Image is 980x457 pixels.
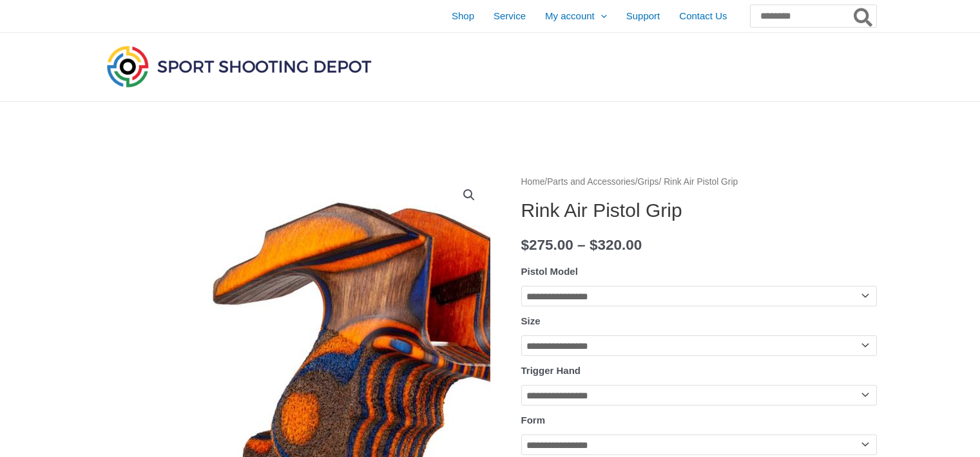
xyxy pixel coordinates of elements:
[521,237,573,253] bdi: 275.00
[590,237,598,253] span: $
[521,237,530,253] span: $
[590,237,642,253] bdi: 320.00
[577,237,586,253] span: –
[521,266,578,277] label: Pistol Model
[521,199,877,222] h1: Rink Air Pistol Grip
[521,315,541,326] label: Size
[521,174,877,191] nav: Breadcrumb
[851,5,876,27] button: Search
[104,42,374,90] img: Sport Shooting Depot
[521,177,545,187] a: Home
[457,183,481,207] a: View full-screen image gallery
[521,415,546,425] label: Form
[638,177,659,187] a: Grips
[521,365,581,376] label: Trigger Hand
[547,177,635,187] a: Parts and Accessories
